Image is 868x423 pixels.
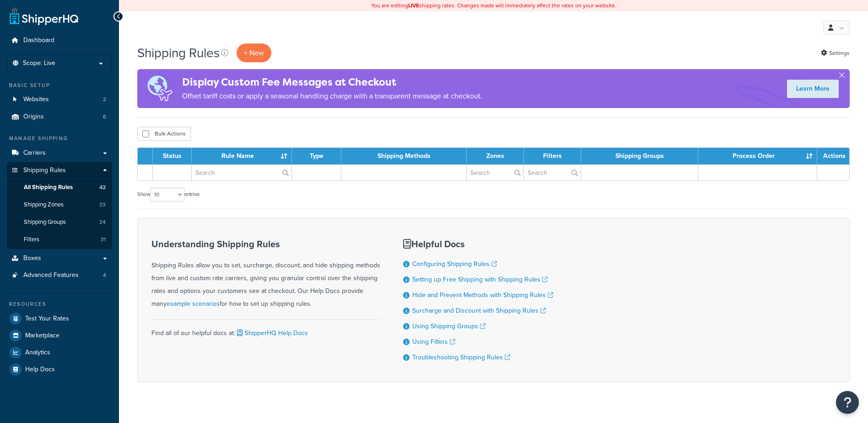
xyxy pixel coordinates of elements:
a: Using Filters [412,337,455,347]
div: Basic Setup [7,81,112,89]
span: Help Docs [25,366,55,374]
a: Configuring Shipping Rules [412,259,497,269]
a: Origins 6 [7,108,112,125]
th: Shipping Groups [581,148,698,164]
span: Advanced Features [23,271,79,279]
span: 42 [99,184,106,191]
a: Boxes [7,250,112,267]
th: Actions [817,148,849,164]
div: Find all of our helpful docs at: [151,320,380,340]
span: Dashboard [23,37,54,44]
span: Carriers [23,149,46,157]
a: Carriers [7,145,112,162]
a: Marketplace [7,327,112,344]
span: Boxes [23,255,41,262]
li: Advanced Features [7,267,112,284]
span: 6 [103,113,106,121]
select: Showentries [150,188,184,201]
h3: Helpful Docs [403,239,553,249]
a: Learn More [787,80,839,98]
li: Shipping Rules [7,162,112,249]
a: example scenarios [167,299,220,309]
img: duties-banner-06bc72dcb5fe05cb3f9472aba00be2ae8eb53ab6f0d8bb03d382ba314ac3c341.png [137,69,182,108]
p: Offset tariff costs or apply a seasonal handling charge with a transparent message at checkout. [182,90,482,103]
button: Bulk Actions [137,127,191,141]
a: Using Shipping Groups [412,321,485,331]
th: Rule Name [192,148,292,164]
a: Test Your Rates [7,310,112,327]
li: Shipping Zones [7,196,112,213]
input: Search [192,165,291,180]
div: Resources [7,300,112,308]
li: Origins [7,108,112,125]
div: Manage Shipping [7,135,112,142]
h4: Display Custom Fee Messages at Checkout [182,75,482,90]
a: All Shipping Rules 42 [7,179,112,196]
a: Websites 2 [7,91,112,108]
input: Search [467,165,523,180]
a: Troubleshooting Shipping Rules [412,352,510,362]
div: Shipping Rules allow you to set, surcharge, discount, and hide shipping methods from live and cus... [151,239,380,310]
span: Filters [24,236,39,244]
span: Scope: Live [23,60,55,67]
a: Settings [821,47,850,60]
th: Status [153,148,192,164]
li: All Shipping Rules [7,179,112,196]
a: Surcharge and Discount with Shipping Rules [412,306,546,315]
p: + New [237,43,271,62]
li: Websites [7,91,112,108]
span: 24 [99,218,106,226]
li: Shipping Groups [7,214,112,231]
span: 2 [103,96,106,103]
input: Search [524,165,581,180]
a: Help Docs [7,361,112,378]
th: Process Order [698,148,817,164]
a: Shipping Zones 33 [7,196,112,213]
th: Shipping Methods [341,148,467,164]
span: Shipping Zones [24,201,64,209]
label: Show entries [137,188,199,201]
th: Filters [524,148,581,164]
a: Advanced Features 4 [7,267,112,284]
h3: Understanding Shipping Rules [151,239,380,249]
span: 33 [99,201,106,209]
span: Websites [23,96,49,103]
a: Hide and Prevent Methods with Shipping Rules [412,290,553,300]
a: ShipperHQ Home [10,7,78,25]
span: Analytics [25,349,50,357]
a: Setting up Free Shipping with Shipping Rules [412,275,548,284]
b: LIVE [408,1,419,10]
span: 31 [101,236,106,244]
th: Zones [467,148,524,164]
span: Test Your Rates [25,315,69,323]
a: Shipping Rules [7,162,112,179]
a: ShipperHQ Help Docs [235,328,308,338]
h1: Shipping Rules [137,44,220,62]
span: Origins [23,113,44,121]
span: Shipping Groups [24,218,66,226]
li: Filters [7,231,112,248]
a: Dashboard [7,32,112,49]
span: Marketplace [25,332,59,340]
a: Analytics [7,344,112,361]
span: Shipping Rules [23,167,66,174]
span: All Shipping Rules [24,184,73,191]
button: Open Resource Center [836,391,859,414]
th: Type [292,148,341,164]
a: Shipping Groups 24 [7,214,112,231]
span: 4 [103,271,106,279]
a: Filters 31 [7,231,112,248]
